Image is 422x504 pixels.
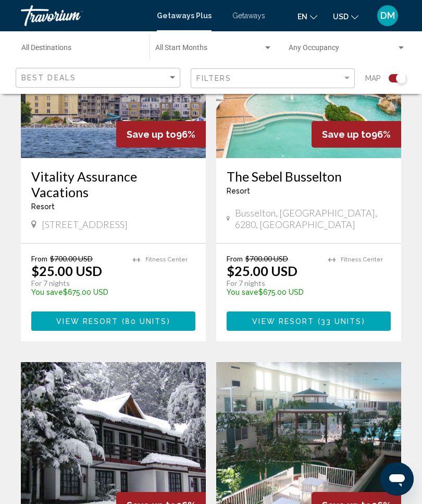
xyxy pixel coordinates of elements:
button: Filter [191,68,355,89]
a: The Sebel Busselton [227,169,391,184]
span: Filters [196,74,232,82]
button: View Resort(80 units) [31,311,195,331]
span: Fitness Center [145,256,188,263]
span: From [227,254,243,263]
a: Getaways Plus [157,11,212,20]
span: 33 units [321,317,362,326]
span: Resort [31,202,55,211]
span: Map [365,71,381,86]
span: You save [31,288,63,296]
span: Save up to [322,129,371,140]
span: Fitness Center [341,256,383,263]
p: $675.00 USD [227,288,318,296]
span: en [297,13,307,21]
p: $25.00 USD [31,263,102,279]
span: Best Deals [21,74,76,82]
p: For 7 nights [227,279,318,288]
button: User Menu [374,5,401,27]
iframe: Button to launch messaging window [380,462,414,496]
div: 96% [312,121,401,148]
span: $700.00 USD [50,254,93,263]
span: $700.00 USD [245,254,288,263]
span: You save [227,288,258,296]
span: Save up to [127,129,176,140]
span: USD [333,13,349,21]
div: 96% [116,121,206,148]
a: Travorium [21,5,146,26]
mat-select: Sort by [21,74,177,82]
button: Change currency [333,9,358,24]
a: Getaways [232,11,265,20]
span: From [31,254,47,263]
button: Change language [297,9,317,24]
p: $25.00 USD [227,263,297,279]
button: View Resort(33 units) [227,311,391,331]
p: For 7 nights [31,279,122,288]
p: $675.00 USD [31,288,122,296]
span: ( ) [118,317,170,326]
span: Resort [227,187,250,195]
a: Vitality Assurance Vacations [31,169,195,200]
span: View Resort [252,317,314,326]
span: ( ) [314,317,365,326]
span: 80 units [125,317,167,326]
span: [STREET_ADDRESS] [42,219,128,230]
span: DM [380,10,395,21]
span: View Resort [56,317,118,326]
span: Busselton, [GEOGRAPHIC_DATA], 6280, [GEOGRAPHIC_DATA] [235,207,391,230]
